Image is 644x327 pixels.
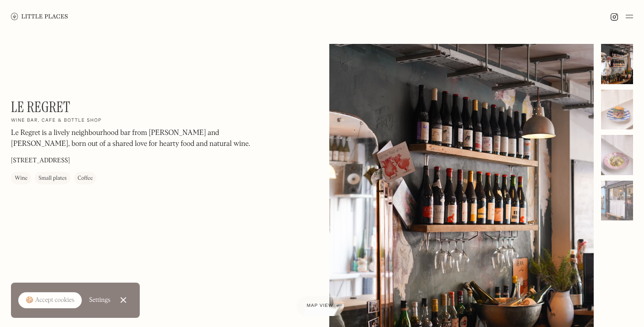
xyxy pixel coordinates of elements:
div: Coffee [78,174,93,183]
span: Map view [307,303,333,308]
h2: Wine bar, cafe & bottle shop [11,118,101,124]
div: Settings [89,297,111,303]
a: Map view [296,296,344,316]
p: Le Regret is a lively neighbourhood bar from [PERSON_NAME] and [PERSON_NAME], born out of a share... [11,128,258,150]
h1: Le Regret [11,98,70,116]
a: Close Cookie Popup [114,291,132,309]
a: 🍪 Accept cookies [18,292,82,309]
div: 🍪 Accept cookies [26,296,74,305]
p: [STREET_ADDRESS] [11,156,70,166]
div: Small plates [38,174,67,183]
div: Wine [15,174,27,183]
a: Settings [89,290,111,311]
